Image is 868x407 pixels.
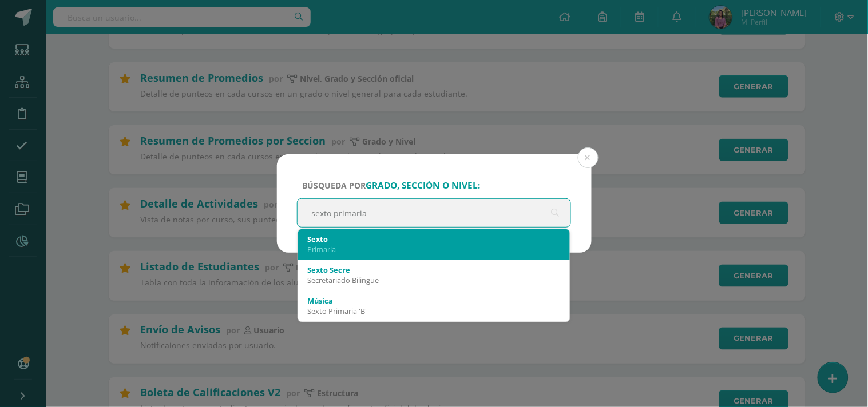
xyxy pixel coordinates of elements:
[307,234,561,244] div: Sexto
[578,147,599,168] button: Close (Esc)
[307,265,561,275] div: Sexto Secre
[366,179,481,191] strong: grado, sección o nivel:
[303,180,481,191] span: Búsqueda por
[307,306,561,316] div: Sexto Primaria 'B'
[298,199,571,227] input: ej. Primero primaria, etc.
[307,244,561,254] div: Primaria
[307,296,561,306] div: Música
[307,275,561,285] div: Secretariado Bilingue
